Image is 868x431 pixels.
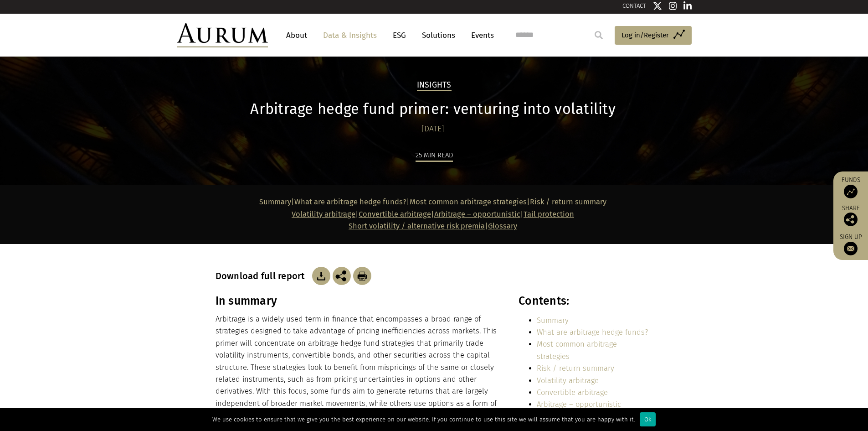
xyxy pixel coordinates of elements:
h3: Download full report [216,270,310,281]
a: About [282,27,312,44]
img: Access Funds [844,185,858,198]
a: Arbitrage – opportunistic [434,210,520,218]
span: Log in/Register [621,30,669,41]
a: Funds [838,176,863,198]
img: Linkedin icon [683,1,692,10]
h2: Insights [417,80,452,91]
h3: Contents: [519,294,650,308]
a: Log in/Register [615,26,692,45]
a: Convertible arbitrage [537,388,608,397]
img: Sign up to our newsletter [844,242,858,255]
a: Summary [537,316,569,325]
img: Twitter icon [653,1,662,10]
a: Risk / return summary [537,364,614,373]
a: Risk / return summary [530,197,606,206]
div: [DATE] [216,123,651,135]
input: Submit [590,26,608,44]
img: Aurum [177,23,268,47]
img: Share this post [333,267,351,285]
a: Arbitrage – opportunistic [537,400,621,409]
a: What are arbitrage hedge funds? [294,197,406,206]
a: CONTACT [622,2,646,9]
a: Most common arbitrage strategies [410,197,527,206]
a: ESG [388,27,411,44]
a: Events [467,27,494,44]
a: Tail protection [524,210,574,218]
a: What are arbitrage hedge funds? [537,328,648,337]
a: Volatility arbitrage [292,210,355,218]
a: Solutions [417,27,460,44]
a: Glossary [488,222,517,230]
a: Summary [259,197,291,206]
a: Most common arbitrage strategies [537,340,617,360]
img: Download Article [312,267,330,285]
img: Share this post [844,213,858,226]
strong: | | | [292,210,524,218]
img: Instagram icon [669,1,677,10]
a: Volatility arbitrage [537,376,599,385]
h1: Arbitrage hedge fund primer: venturing into volatility [216,100,651,118]
img: Download Article [353,267,371,285]
a: Data & Insights [318,27,381,44]
strong: | | | [259,197,530,206]
div: Share [838,205,863,226]
a: Convertible arbitrage [359,210,431,218]
a: Short volatility / alternative risk premia [349,222,485,230]
a: Sign up [838,233,863,255]
div: 25 min read [416,150,453,162]
span: | [349,222,517,230]
h3: In summary [216,294,499,308]
div: Ok [640,412,656,426]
